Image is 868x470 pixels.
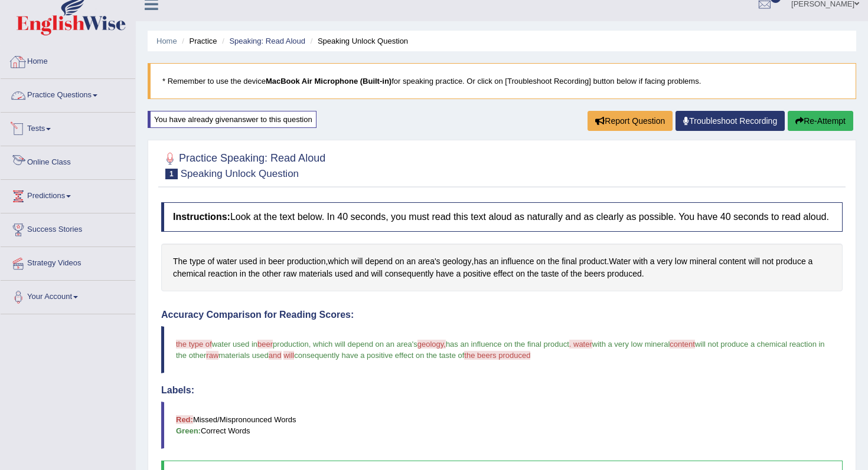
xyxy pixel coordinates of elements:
[808,255,813,268] span: Click to see word definition
[173,268,205,280] span: Click to see word definition
[176,415,193,424] b: Red:
[690,255,717,268] span: Click to see word definition
[670,340,695,349] span: content
[229,37,305,45] a: Speaking: Read Aloud
[395,255,404,268] span: Click to see word definition
[313,340,417,349] span: which will depend on an area's
[308,35,408,47] li: Speaking Unlock Question
[385,268,434,280] span: Click to see word definition
[436,268,453,280] span: Click to see word definition
[579,255,607,268] span: Click to see word definition
[287,255,325,268] span: Click to see word definition
[176,340,827,360] span: will not produce a chemical reaction in the other
[365,255,393,268] span: Click to see word definition
[1,146,135,176] a: Online Class
[417,340,446,349] span: geology,
[776,255,806,268] span: Click to see word definition
[294,351,464,360] span: consequently have a positive effect on the taste of
[1,113,135,142] a: Tests
[762,255,774,268] span: Click to see word definition
[527,268,539,280] span: Click to see word definition
[240,268,246,280] span: Click to see word definition
[161,202,843,232] h4: Look at the text below. In 40 seconds, you must read this text aloud as naturally and as clearly ...
[283,268,297,280] span: Click to see word definition
[173,255,187,268] span: Click to see word definition
[273,340,309,349] span: production
[418,255,440,268] span: Click to see word definition
[328,255,349,268] span: Click to see word definition
[1,281,135,310] a: Your Account
[456,268,461,280] span: Click to see word definition
[283,351,294,360] span: will
[309,340,311,349] span: ,
[675,255,687,268] span: Click to see word definition
[262,268,281,280] span: Click to see word definition
[299,268,332,280] span: Click to see word definition
[1,45,135,75] a: Home
[161,385,843,396] h4: Labels:
[1,180,135,209] a: Predictions
[464,351,530,360] span: the beers produced
[218,351,269,360] span: materials used
[592,340,670,349] span: with a very low mineral
[474,255,487,268] span: Click to see word definition
[179,35,217,47] li: Practice
[569,340,592,349] span: . water
[269,351,282,360] span: and
[161,310,843,320] h4: Accuracy Comparison for Reading Scores:
[515,268,525,280] span: Click to see word definition
[176,426,201,435] b: Green:
[463,268,491,280] span: Click to see word definition
[148,111,316,128] div: You have already given answer to this question
[207,255,214,268] span: Click to see word definition
[176,340,212,349] span: the type of
[156,37,177,45] a: Home
[1,213,135,243] a: Success Stories
[148,63,856,99] blockquote: * Remember to use the device for speaking practice. Or click on [Troubleshoot Recording] button b...
[584,268,605,280] span: Click to see word definition
[351,255,363,268] span: Click to see word definition
[371,268,382,280] span: Click to see word definition
[257,340,273,349] span: beer
[607,268,641,280] span: Click to see word definition
[719,255,746,268] span: Click to see word definition
[657,255,673,268] span: Click to see word definition
[501,255,534,268] span: Click to see word definition
[165,169,178,179] span: 1
[208,268,237,280] span: Click to see word definition
[181,168,299,179] small: Speaking Unlock Question
[748,255,759,268] span: Click to see word definition
[161,244,843,291] div: , , . .
[206,351,218,360] span: raw
[1,247,135,277] a: Strategy Videos
[633,255,648,268] span: Click to see word definition
[548,255,559,268] span: Click to see word definition
[268,255,285,268] span: Click to see word definition
[212,340,257,349] span: water used in
[650,255,655,268] span: Click to see word definition
[446,340,569,349] span: has an influence on the final product
[1,79,135,109] a: Practice Questions
[561,268,568,280] span: Click to see word definition
[588,111,673,131] button: Report Question
[562,255,577,268] span: Click to see word definition
[609,255,631,268] span: Click to see word definition
[173,212,230,222] b: Instructions:
[190,255,205,268] span: Click to see word definition
[239,255,257,268] span: Click to see word definition
[161,402,843,449] blockquote: Missed/Mispronounced Words Correct Words
[217,255,237,268] span: Click to see word definition
[266,77,391,86] b: MacBook Air Microphone (Built-in)
[335,268,353,280] span: Click to see word definition
[161,150,325,179] h2: Practice Speaking: Read Aloud
[443,255,472,268] span: Click to see word definition
[406,255,416,268] span: Click to see word definition
[676,111,785,131] a: Troubleshoot Recording
[494,268,514,280] span: Click to see word definition
[788,111,853,131] button: Re-Attempt
[570,268,582,280] span: Click to see word definition
[541,268,559,280] span: Click to see word definition
[249,268,260,280] span: Click to see word definition
[259,255,266,268] span: Click to see word definition
[355,268,368,280] span: Click to see word definition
